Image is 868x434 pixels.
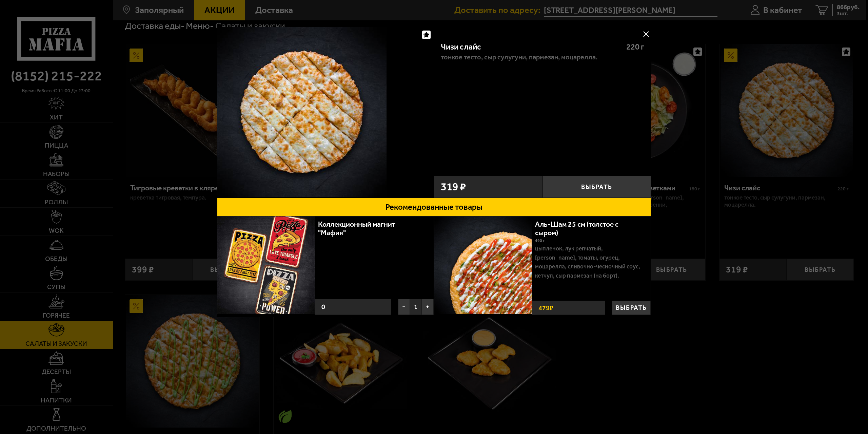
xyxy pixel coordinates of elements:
button: Рекомендованные товары [217,198,651,216]
a: Чизи слайс [217,27,434,198]
span: 220 г [626,42,644,52]
strong: 479 ₽ [537,301,555,315]
button: + [422,299,434,315]
a: Аль-Шам 25 см (толстое с сыром) [535,220,618,237]
span: 490 г [535,238,545,243]
span: 319 ₽ [441,181,466,192]
button: Выбрать [612,301,651,315]
button: − [398,299,410,315]
img: Чизи слайс [217,27,387,197]
a: Коллекционный магнит "Мафия" [318,220,395,237]
strong: 0 [320,300,327,314]
div: Чизи слайс [441,42,619,52]
p: цыпленок, лук репчатый, [PERSON_NAME], томаты, огурец, моцарелла, сливочно-чесночный соус, кетчуп... [535,244,646,280]
span: 1 [410,299,422,315]
p: тонкое тесто, сыр сулугуни, пармезан, моцарелла. [441,54,597,61]
button: Выбрать [542,176,651,198]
